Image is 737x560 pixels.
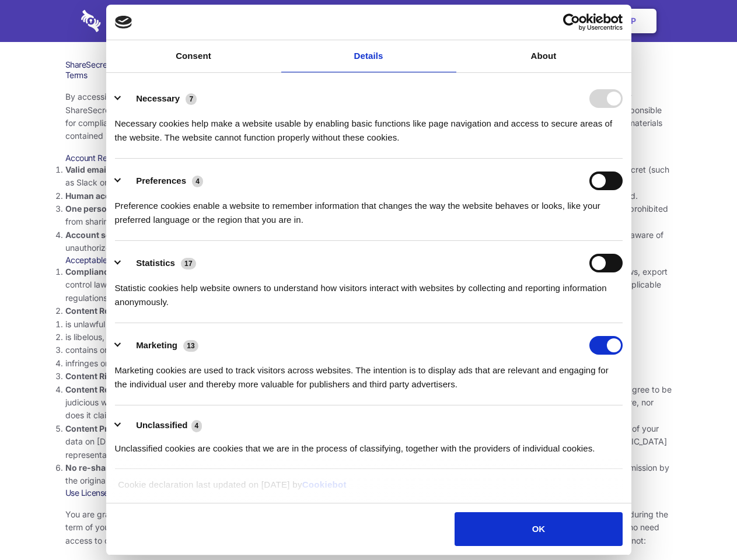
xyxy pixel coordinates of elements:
[65,90,672,143] p: By accessing the Sharesecret web application at and any other related services, apps and software...
[65,229,672,255] li: You are responsible for your own account security, including the security of your Sharesecret acc...
[115,336,206,355] button: Marketing (13)
[65,306,151,316] strong: Content Restrictions.
[65,383,672,422] li: You are solely responsible for the content you share on Sharesecret, and with the people you shar...
[65,461,672,488] li: If you were the recipient of a Sharesecret link, you agree not to re-share it with anyone else, u...
[115,254,204,272] button: Statistics (17)
[65,422,672,461] li: You understand that [DEMOGRAPHIC_DATA] or it’s representatives have no ability to retrieve the pl...
[65,230,136,240] strong: Account security.
[115,433,623,456] div: Unclassified cookies are cookies that we are in the process of classifying, together with the pro...
[65,255,672,265] h3: Acceptable Use
[65,357,672,370] li: infringes on any proprietary right of any party, including patent, trademark, trade secret, copyr...
[65,384,159,394] strong: Content Responsibility.
[136,93,180,103] label: Necessary
[65,204,165,213] strong: One person per account.
[81,10,181,32] img: logo-wordmark-white-trans-d4663122ce5f474addd5e946df7df03e33cb6a1c49d2221995e7729f52c070b2.svg
[181,258,196,269] span: 17
[115,16,132,29] img: logo
[115,108,623,145] div: Necessary cookies help make a website usable by enabling basic functions like page navigation and...
[186,93,197,105] span: 7
[115,272,623,309] div: Statistic cookies help website owners to understand how visitors interact with websites by collec...
[115,171,211,190] button: Preferences (4)
[115,355,623,391] div: Marketing cookies are used to track visitors across websites. The intention is to display ads tha...
[192,176,203,187] span: 4
[65,265,672,304] li: Your use of the Sharesecret must not violate any applicable laws, including copyright or trademar...
[115,89,204,108] button: Necessary (7)
[109,478,628,501] div: Cookie declaration last updated on [DATE] by
[65,163,672,190] li: You must provide a valid email address, either directly, or through approved third-party integrat...
[521,13,623,31] a: Usercentrics Cookiebot - opens in a new window
[65,463,125,473] strong: No re-sharing.
[65,331,672,344] li: is libelous, defamatory, or fraudulent
[136,340,177,350] label: Marketing
[115,190,623,227] div: Preference cookies enable a website to remember information that changes the way the website beha...
[65,344,672,356] li: contains or installs any active malware or exploits, or uses our platform for exploit delivery (s...
[65,370,672,383] li: You agree that you will use Sharesecret only to secure and share content that you have the right ...
[65,164,111,174] strong: Valid email.
[65,371,128,381] strong: Content Rights.
[136,176,186,185] label: Preferences
[65,60,672,70] h1: ShareSecret Terms of Service
[302,480,347,489] a: Cookiebot
[65,318,672,331] li: is unlawful or promotes unlawful activities
[106,40,281,72] a: Consent
[183,340,198,352] span: 13
[473,3,527,39] a: Contact
[65,304,672,370] li: You agree NOT to use Sharesecret to upload or share content that:
[456,40,631,72] a: About
[343,3,393,39] a: Pricing
[65,202,672,229] li: You are not allowed to share account credentials. Each account is dedicated to the individual who...
[529,3,580,39] a: Login
[455,512,622,546] button: OK
[65,153,672,163] h3: Account Requirements
[65,488,672,498] h3: Use License
[65,508,672,547] p: You are granted permission to use the [DEMOGRAPHIC_DATA] services, subject to these terms of serv...
[65,191,136,201] strong: Human accounts.
[191,420,202,432] span: 4
[65,190,672,202] li: Only human beings may create accounts. “Bot” accounts — those created by software, in an automate...
[115,418,209,433] button: Unclassified (4)
[281,40,456,72] a: Details
[679,502,723,546] iframe: Drift Widget Chat Controller
[65,423,131,433] strong: Content Privacy.
[65,267,242,276] strong: Compliance with local laws and regulations.
[65,70,672,80] h3: Terms
[136,258,175,268] label: Statistics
